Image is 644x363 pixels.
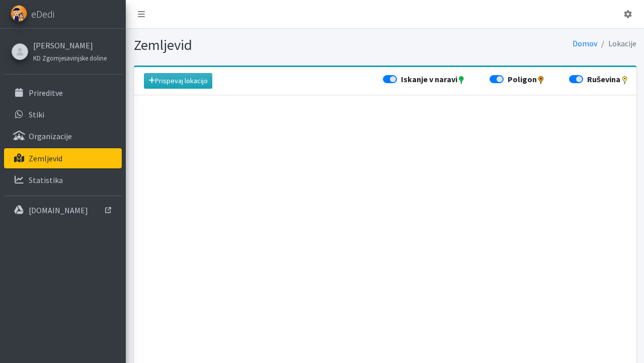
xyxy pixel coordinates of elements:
[29,153,62,163] p: Zemljevid
[134,36,381,54] h1: Zemljevid
[401,73,465,85] label: Iskanje v naravi
[4,126,122,146] a: Organizacije
[31,7,54,22] span: eDedi
[508,73,545,85] label: Poligon
[33,39,107,51] a: [PERSON_NAME]
[29,205,88,215] p: [DOMAIN_NAME]
[144,73,212,89] a: Prispevaj lokacijo
[4,104,122,125] a: Stiki
[537,76,545,84] img: orange-dot.png
[33,54,107,62] small: KD Zgornjesavinjske doline
[11,5,27,22] img: eDedi
[4,200,122,220] a: [DOMAIN_NAME]
[573,38,597,48] a: Domov
[29,131,72,141] p: Organizacije
[457,76,465,84] img: green-dot.png
[621,76,629,84] img: yellow-dot.png
[597,36,636,51] li: Lokacije
[29,88,63,98] p: Prireditve
[29,175,63,185] p: Statistika
[587,73,629,85] label: Ruševina
[4,83,122,103] a: Prireditve
[4,148,122,168] a: Zemljevid
[33,51,107,64] a: KD Zgornjesavinjske doline
[4,170,122,190] a: Statistika
[29,109,44,119] p: Stiki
